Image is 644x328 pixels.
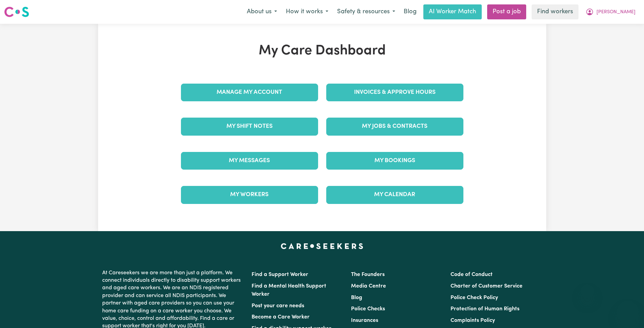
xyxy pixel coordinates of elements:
a: Manage My Account [181,84,318,101]
h1: My Care Dashboard [177,43,467,59]
button: How it works [281,5,333,19]
a: My Shift Notes [181,118,318,135]
a: Invoices & Approve Hours [326,84,463,101]
a: Post a job [487,4,526,19]
a: AI Worker Match [423,4,482,19]
img: Careseekers logo [4,6,29,18]
a: My Bookings [326,152,463,170]
a: Careseekers logo [4,4,29,20]
button: My Account [581,5,640,19]
a: Find a Support Worker [252,272,308,277]
a: My Messages [181,152,318,170]
iframe: Button to launch messaging window [617,301,639,323]
a: Careseekers home page [281,243,363,249]
a: My Jobs & Contracts [326,118,463,135]
a: Police Checks [351,306,385,312]
a: Become a Care Worker [252,314,310,320]
a: Complaints Policy [450,318,495,323]
a: Blog [351,295,362,300]
a: Find a Mental Health Support Worker [252,283,326,297]
iframe: Close message [581,284,594,298]
a: Blog [400,4,421,19]
a: The Founders [351,272,385,277]
a: Code of Conduct [450,272,493,277]
a: My Workers [181,186,318,204]
button: About us [242,5,281,19]
a: Police Check Policy [450,295,498,300]
a: Media Centre [351,283,386,289]
a: My Calendar [326,186,463,204]
a: Insurances [351,318,378,323]
button: Safety & resources [333,5,400,19]
span: [PERSON_NAME] [596,8,636,16]
a: Find workers [532,4,578,19]
a: Protection of Human Rights [450,306,519,312]
a: Post your care needs [252,303,304,309]
a: Charter of Customer Service [450,283,522,289]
